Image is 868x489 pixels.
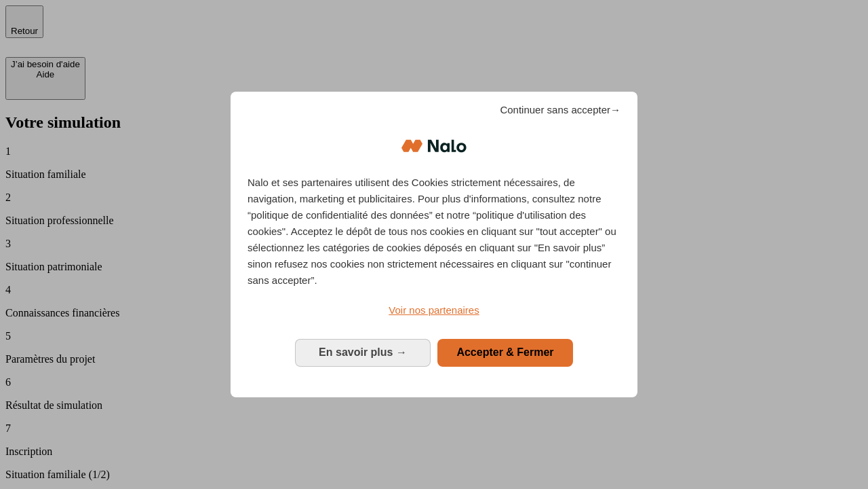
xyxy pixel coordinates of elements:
img: Logo [401,126,467,166]
div: Bienvenue chez Nalo Gestion du consentement [231,92,637,397]
a: Voir nos partenaires [248,302,620,319]
span: En savoir plus → [319,346,407,358]
button: Accepter & Fermer: Accepter notre traitement des données et fermer [437,339,573,366]
span: Accepter & Fermer [456,346,553,358]
p: Nalo et ses partenaires utilisent des Cookies strictement nécessaires, de navigation, marketing e... [248,175,620,289]
span: Voir nos partenaires [389,304,479,316]
button: En savoir plus: Configurer vos consentements [295,339,431,366]
span: Continuer sans accepter→ [500,102,620,118]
